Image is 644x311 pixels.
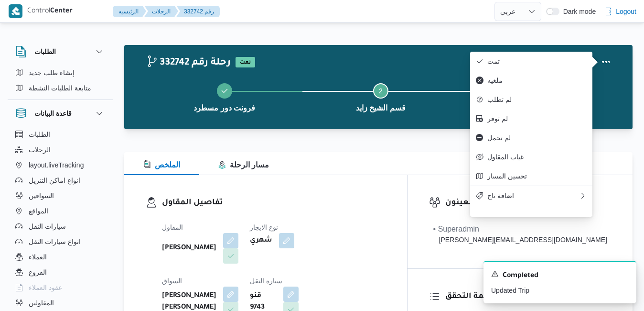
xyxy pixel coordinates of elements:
[470,128,592,147] button: لم تحمل
[146,57,231,69] h2: 332742 رحلة رقم
[487,57,587,65] span: تمت
[356,102,406,114] span: قسم الشيخ زايد
[11,295,109,311] button: المقاولين
[487,77,587,84] span: ملغيه
[143,161,180,169] span: الملخص
[11,249,109,265] button: العملاء
[491,286,629,296] p: Updated Trip
[250,277,282,285] span: سيارة النقل
[487,134,587,142] span: لم تحمل
[250,223,278,231] span: نوع الايجار
[11,157,109,173] button: layout.liveTracking
[470,147,592,167] button: غياب المقاول
[470,167,592,186] button: تحسين المسار
[240,60,251,66] b: تمت
[11,188,109,203] button: السواقين
[470,109,592,128] button: لم توفر
[433,235,607,245] div: [PERSON_NAME][EMAIL_ADDRESS][DOMAIN_NAME]
[11,127,109,142] button: الطلبات
[445,290,611,303] h3: قائمة التحقق
[29,251,47,263] span: العملاء
[433,223,607,245] span: • Superadmin mohamed.nabil@illa.com.eg
[15,46,105,57] button: الطلبات
[176,6,220,17] button: 332742 رقم
[10,273,40,301] iframe: chat widget
[29,67,75,78] span: إنشاء طلب جديد
[236,57,255,67] span: تمت
[29,82,91,94] span: متابعة الطلبات النشطة
[470,71,592,90] button: ملغيه
[11,265,109,280] button: الفروع
[433,223,607,235] div: • Superadmin
[491,269,629,282] div: Notification
[15,108,105,119] button: قاعدة البيانات
[459,72,615,122] button: فرونت دور مسطرد
[470,186,592,205] button: اضافة تاج
[487,153,587,161] span: غياب المقاول
[11,203,109,219] button: المواقع
[146,72,302,122] button: فرونت دور مسطرد
[487,192,579,200] span: اضافة تاج
[487,96,587,103] span: لم تطلب
[11,234,109,249] button: انواع سيارات النقل
[193,102,255,114] span: فرونت دور مسطرد
[34,46,56,57] h3: الطلبات
[50,8,73,15] b: Center
[470,52,592,71] button: تمت
[162,223,183,231] span: المقاول
[8,65,113,100] div: الطلبات
[34,108,72,119] h3: قاعدة البيانات
[9,4,22,18] img: X8yXhbKr1z7QwAAAABJRU5ErkJggg==
[379,87,383,95] span: 2
[302,72,459,122] button: قسم الشيخ زايد
[487,172,587,180] span: تحسين المسار
[11,173,109,188] button: انواع اماكن التنزيل
[616,6,636,17] span: Logout
[601,2,640,21] button: Logout
[162,277,182,285] span: السواق
[487,115,587,122] span: لم توفر
[470,90,592,109] button: لم تطلب
[11,280,109,295] button: عقود العملاء
[596,53,615,72] button: Actions
[29,175,80,186] span: انواع اماكن التنزيل
[11,219,109,234] button: سيارات النقل
[559,8,596,15] span: Dark mode
[162,197,386,210] h3: تفاصيل المقاول
[11,142,109,157] button: الرحلات
[29,205,48,217] span: المواقع
[11,80,109,96] button: متابعة الطلبات النشطة
[29,190,54,201] span: السواقين
[221,87,228,95] svg: Step 1 is complete
[29,129,50,140] span: الطلبات
[29,282,62,293] span: عقود العملاء
[29,236,81,247] span: انواع سيارات النقل
[29,144,51,155] span: الرحلات
[162,243,216,254] b: [PERSON_NAME]
[503,270,538,282] span: Completed
[445,197,611,210] h3: المعينون
[113,6,146,17] button: الرئيسيه
[250,235,272,246] b: شهري
[218,161,269,169] span: مسار الرحلة
[29,297,54,309] span: المقاولين
[29,267,47,278] span: الفروع
[11,65,109,80] button: إنشاء طلب جديد
[29,159,84,171] span: layout.liveTracking
[29,221,66,232] span: سيارات النقل
[144,6,178,17] button: الرحلات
